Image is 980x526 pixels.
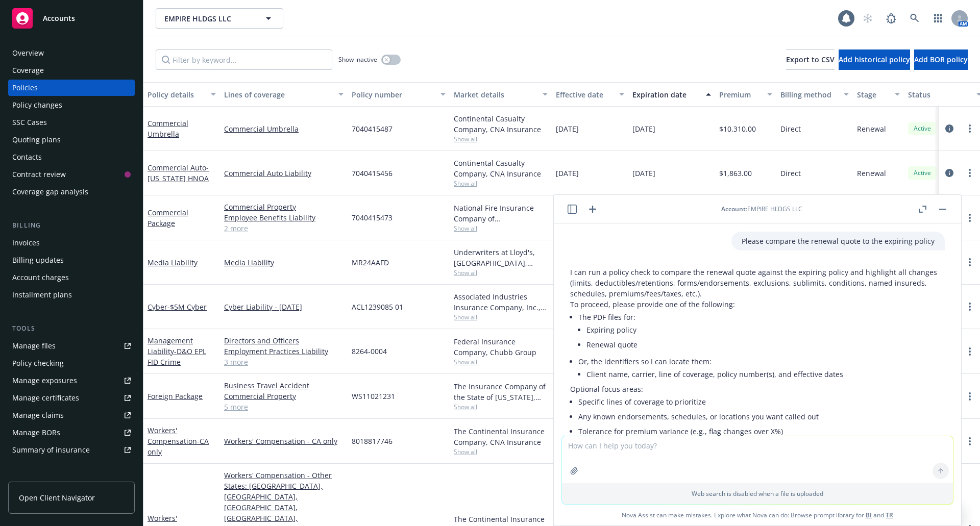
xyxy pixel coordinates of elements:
[943,122,955,135] a: circleInformation
[12,184,88,200] div: Coverage gap analysis
[8,355,135,371] a: Policy checking
[786,49,835,70] button: Export to CSV
[886,511,893,519] a: TR
[164,13,253,24] span: EMPIRE HLDGS LLC
[224,223,344,234] a: 2 more
[578,409,945,424] li: Any known endorsements, schedules, or locations you want called out
[904,8,925,29] a: Search
[148,258,198,267] a: Media Liability
[914,49,968,70] button: Add BOR policy
[857,168,886,179] span: Renewal
[578,394,945,409] li: Specific lines of coverage to prioritize
[8,390,135,406] a: Manage certificates
[454,336,548,358] div: Federal Insurance Company, Chubb Group
[454,89,536,100] div: Market details
[12,62,44,79] div: Coverage
[964,345,976,358] a: more
[224,346,344,357] a: Employment Practices Liability
[8,287,135,303] a: Installment plans
[454,268,548,277] span: Show all
[148,346,206,367] span: - D&O EPL FID Crime
[12,97,62,113] div: Policy changes
[578,424,945,439] li: Tolerance for premium variance (e.g., flag changes over X%)
[352,346,387,357] span: 8264-0004
[556,123,579,134] span: [DATE]
[853,82,904,107] button: Stage
[224,168,344,179] a: Commercial Auto Liability
[8,442,135,458] a: Summary of insurance
[224,402,344,412] a: 5 more
[780,168,801,179] span: Direct
[12,166,66,183] div: Contract review
[8,220,135,231] div: Billing
[776,82,853,107] button: Billing method
[12,235,40,251] div: Invoices
[12,287,72,303] div: Installment plans
[220,82,348,107] button: Lines of coverage
[8,80,135,96] a: Policies
[224,257,344,268] a: Media Liability
[12,424,60,441] div: Manage BORs
[156,49,332,70] input: Filter by keyword...
[167,302,207,312] span: - $5M Cyber
[715,82,776,107] button: Premium
[224,380,344,391] a: Business Travel Accident
[8,323,135,334] div: Tools
[570,267,945,299] p: I can run a policy check to compare the renewal quote against the expiring policy and highlight a...
[148,302,207,312] a: Cyber
[148,425,209,457] a: Workers' Compensation
[12,149,42,165] div: Contacts
[8,372,135,389] a: Manage exposures
[556,89,613,100] div: Effective date
[8,132,135,148] a: Quoting plans
[632,168,655,179] span: [DATE]
[719,89,761,100] div: Premium
[964,212,976,224] a: more
[454,358,548,366] span: Show all
[912,168,933,178] span: Active
[552,82,628,107] button: Effective date
[352,391,395,402] span: WS11021231
[12,390,79,406] div: Manage certificates
[8,4,135,33] a: Accounts
[148,163,209,183] a: Commercial Auto
[148,118,188,139] a: Commercial Umbrella
[43,14,75,22] span: Accounts
[224,335,344,346] a: Directors and Officers
[19,492,95,503] span: Open Client Navigator
[143,82,220,107] button: Policy details
[8,45,135,61] a: Overview
[352,436,393,446] span: 8018817746
[839,55,910,64] span: Add historical policy
[12,407,64,423] div: Manage claims
[338,55,377,64] span: Show inactive
[454,313,548,321] span: Show all
[352,212,393,223] span: 7040415473
[148,391,203,401] a: Foreign Package
[928,8,948,29] a: Switch app
[786,55,835,64] span: Export to CSV
[912,124,933,133] span: Active
[964,122,976,135] a: more
[8,338,135,354] a: Manage files
[352,168,393,179] span: 7040415456
[857,123,886,134] span: Renewal
[857,8,878,29] a: Start snowing
[943,167,955,179] a: circleInformation
[224,391,344,402] a: Commercial Property
[148,336,206,367] a: Management Liability
[224,436,344,446] a: Workers' Compensation - CA only
[8,407,135,423] a: Manage claims
[780,123,801,134] span: Direct
[454,447,548,456] span: Show all
[12,442,90,458] div: Summary of insurance
[914,55,968,64] span: Add BOR policy
[8,424,135,441] a: Manage BORs
[628,82,715,107] button: Expiration date
[839,49,910,70] button: Add historical policy
[12,45,44,61] div: Overview
[964,390,976,403] a: more
[224,357,344,367] a: 3 more
[12,372,77,389] div: Manage exposures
